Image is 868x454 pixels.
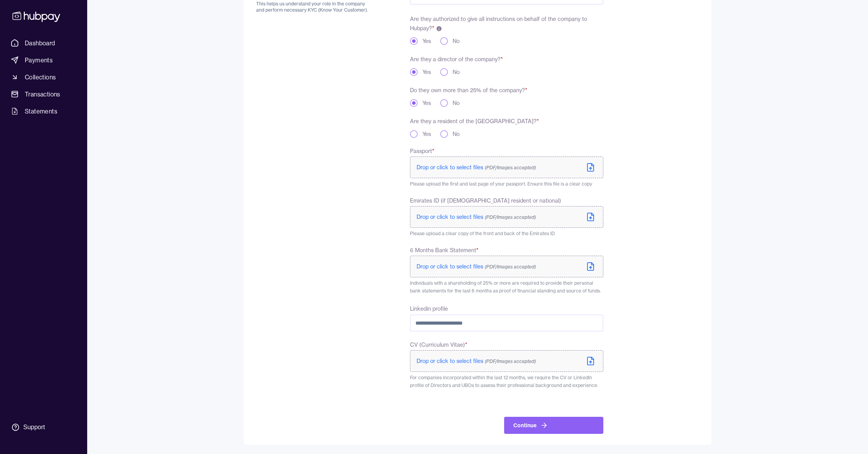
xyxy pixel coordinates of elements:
[453,99,460,107] label: No
[422,99,431,107] label: Yes
[410,87,527,94] label: Do they own more than 25% of the company?
[8,36,79,50] a: Dashboard
[422,37,431,45] label: Yes
[410,56,503,63] label: Are they a director of the company?
[410,230,555,236] span: Please upload a clear copy of the front and back of the Emirates ID
[25,38,55,48] span: Dashboard
[485,358,536,364] span: (PDF/Images accepted)
[417,358,536,365] span: Drop or click to select files
[453,130,460,138] label: No
[485,264,536,270] span: (PDF/Images accepted)
[25,72,56,82] span: Collections
[25,55,53,65] span: Payments
[8,87,79,101] a: Transactions
[453,68,460,76] label: No
[410,197,561,205] span: Emirates ID (if [DEMOGRAPHIC_DATA] resident or national)
[410,246,479,254] span: 6 Months Bank Statement
[8,104,79,118] a: Statements
[410,305,448,312] label: Linkedin profile
[417,164,536,171] span: Drop or click to select files
[410,147,434,155] span: Passport
[410,341,467,349] span: CV (Curriculum Vitae)
[485,214,536,220] span: (PDF/Images accepted)
[422,130,431,138] label: Yes
[417,213,536,220] span: Drop or click to select files
[410,375,598,388] span: For companies incorporated within the last 12 months, we require the CV or LinkedIn profile of Di...
[25,107,57,116] span: Statements
[417,263,536,270] span: Drop or click to select files
[8,70,79,84] a: Collections
[410,118,539,125] label: Are they a resident of the [GEOGRAPHIC_DATA]?
[23,423,45,432] div: Support
[422,68,431,76] label: Yes
[410,181,592,187] span: Please upload the first and last page of your passport. Ensure this file is a clear copy
[410,280,601,294] span: Individuals with a shareholding of 25% or more are required to provide their personal bank statem...
[8,419,79,435] a: Support
[485,165,536,170] span: (PDF/Images accepted)
[8,53,79,67] a: Payments
[504,417,603,434] button: Continue
[25,89,60,99] span: Transactions
[410,15,587,32] span: Are they authorized to give all instructions on behalf of the company to Hubpay?
[453,37,460,45] label: No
